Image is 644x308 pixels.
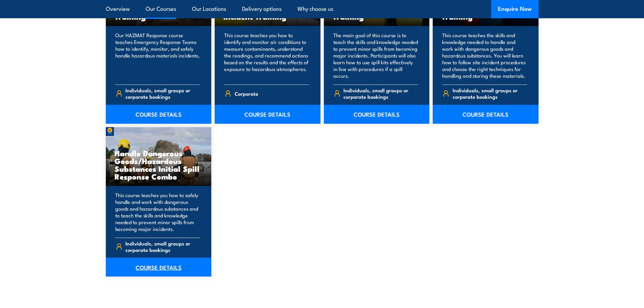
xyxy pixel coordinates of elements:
span: Individuals, small groups or corporate bookings [453,87,527,100]
p: This course teaches you how to safely handle and work with dangerous goods and hazardous substanc... [115,192,200,232]
span: Individuals, small groups or corporate bookings [125,240,200,253]
a: COURSE DETAILS [106,258,212,277]
span: Individuals, small groups or corporate bookings [125,87,200,100]
h3: Initial Spill Response Training [333,5,421,20]
span: Individuals, small groups or corporate bookings [343,87,418,100]
a: COURSE DETAILS [324,105,430,124]
h3: Handle Dangerous Goods/Hazardous Substances Initial Spill Response Combo [115,149,203,180]
p: This course teaches the skills and knowledge needed to handle and work with dangerous goods and h... [442,32,527,79]
h3: HAZMAT Response Training [115,5,203,20]
a: COURSE DETAILS [106,105,212,124]
a: COURSE DETAILS [433,105,539,124]
a: COURSE DETAILS [215,105,320,124]
span: Corporate [235,88,258,99]
p: The main goal of this course is to teach the skills and knowledge needed to prevent minor spills ... [333,32,418,79]
p: This course teaches you how to identify and monitor air conditions to measure contaminants, under... [224,32,309,79]
p: Our HAZMAT Response course teaches Emergency Response Teams how to identify, monitor, and safely ... [115,32,200,79]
